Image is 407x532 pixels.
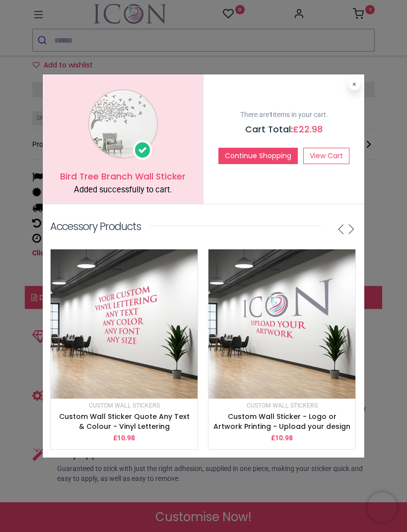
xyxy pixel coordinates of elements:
[51,249,198,398] img: image_512
[213,412,350,431] a: Custom Wall Sticker - Logo or Artwork Printing - Upload your design
[303,148,349,165] a: View Cart
[88,89,158,159] img: image_1024
[211,123,357,136] h5: Cart Total:
[218,148,298,165] button: Continue Shopping
[208,249,355,398] img: image_512
[271,433,293,443] p: £
[89,401,160,409] a: Custom Wall Stickers
[247,401,318,409] a: Custom Wall Stickers
[247,402,318,409] small: Custom Wall Stickers
[269,111,273,118] b: 1
[50,171,196,183] h5: Bird Tree Branch Wall Sticker
[50,219,141,234] p: Accessory Products
[89,402,160,409] small: Custom Wall Stickers
[293,123,323,135] span: £
[275,434,293,442] span: 10.98
[211,110,357,120] p: There are items in your cart.
[113,433,135,443] p: £
[117,434,135,442] span: 10.98
[50,184,196,196] div: Added successfully to cart.
[59,412,190,431] a: Custom Wall Sticker Quote Any Text & Colour - Vinyl Lettering
[299,123,323,135] span: 22.98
